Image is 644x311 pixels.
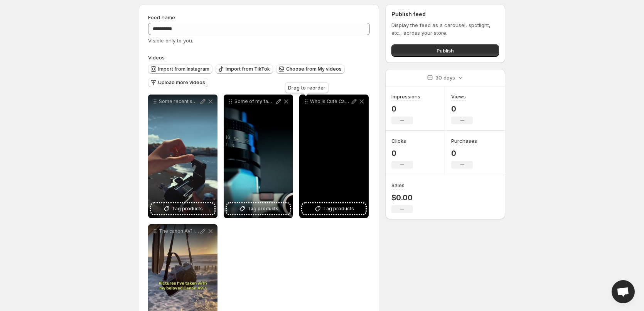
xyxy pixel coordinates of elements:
a: Open chat [612,280,635,303]
div: Some of my favorite shots from 2023 on filmTag products [224,95,293,218]
p: 0 [391,104,420,113]
p: 0 [391,149,413,158]
p: $0.00 [391,193,413,202]
span: Tag products [248,205,278,213]
span: Choose from My videos [286,66,342,72]
h3: Impressions [391,93,420,100]
button: Tag products [227,203,290,214]
p: Who is Cute Camera Co If youre thinking about getting into film photography look no further We ar... [310,98,350,105]
button: Import from Instagram [148,64,212,74]
span: Import from TikTok [226,66,270,72]
span: Tag products [172,205,203,213]
span: Visible only to you. [148,37,193,44]
div: Some recent snaps on one of my favorite filmsTag products [148,95,217,218]
div: Who is Cute Camera Co If youre thinking about getting into film photography look no further We ar... [299,95,369,218]
span: Tag products [323,205,354,213]
button: Publish [391,44,499,57]
p: The canon AV1 is my babyyyy [159,228,199,234]
p: 0 [451,104,473,113]
p: 30 days [435,74,455,81]
button: Choose from My videos [276,64,345,74]
span: Import from Instagram [158,66,209,72]
p: 0 [451,149,477,158]
p: Some recent snaps on one of my favorite films [159,98,199,105]
button: Import from TikTok [216,64,273,74]
h3: Clicks [391,137,406,145]
span: Upload more videos [158,79,205,86]
h3: Views [451,93,466,100]
p: Some of my favorite shots from 2023 on film [234,98,275,105]
h3: Purchases [451,137,477,145]
span: Feed name [148,14,175,20]
span: Publish [437,47,454,54]
button: Tag products [151,203,214,214]
button: Upload more videos [148,78,208,87]
p: Display the feed as a carousel, spotlight, etc., across your store. [391,21,499,37]
span: Videos [148,54,165,61]
h3: Sales [391,181,405,189]
button: Tag products [302,203,366,214]
h2: Publish feed [391,10,499,18]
